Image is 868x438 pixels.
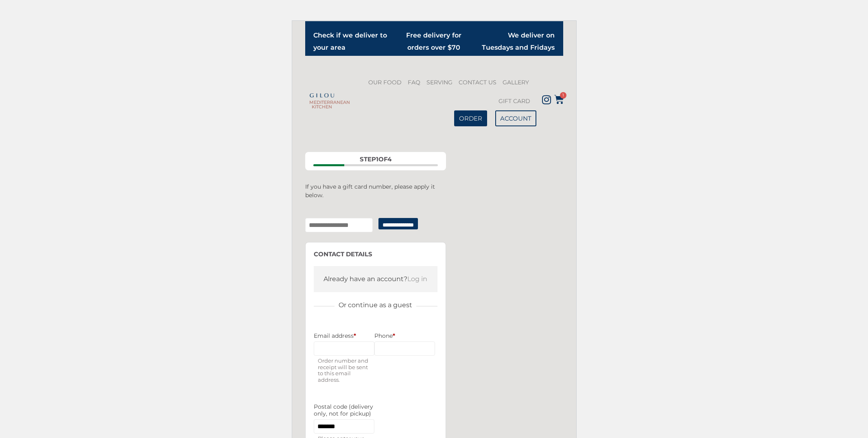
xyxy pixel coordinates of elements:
[495,110,536,126] a: ACCOUNT
[501,73,531,92] a: GALLERY
[454,110,487,126] a: ORDER
[322,274,429,284] div: Already have an account?
[309,100,335,109] h2: MEDITERRANEAN KITCHEN
[376,155,378,163] span: 1
[309,93,335,97] img: Gilou Logo
[374,332,435,339] label: Phone
[457,73,498,92] a: CONTACT US
[387,155,391,163] span: 4
[335,300,416,310] span: Or continue as a guest
[314,332,374,339] label: Email address
[305,183,446,200] p: If you have a gift card number, please apply it below.
[314,251,437,258] h3: Contact details
[459,115,482,121] span: ORDER
[480,29,555,54] h2: We deliver on Tuesdays and Fridays
[313,156,438,162] div: Step of
[424,73,455,92] a: SERVING
[500,115,531,121] span: ACCOUNT
[554,95,564,104] a: 1
[314,356,374,385] span: Order number and receipt will be sent to this email address.
[366,73,404,92] a: OUR FOOD
[314,403,374,417] label: Postal code (delivery only, not for pickup)
[407,275,427,283] a: Log in
[313,31,387,51] a: Check if we deliver to your area
[343,73,532,110] nav: Menu
[560,92,566,99] span: 1
[406,73,422,92] a: FAQ
[396,29,472,54] h2: Free delivery for orders over $70
[313,164,345,166] span: Contact details
[496,92,532,110] a: GIFT CARD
